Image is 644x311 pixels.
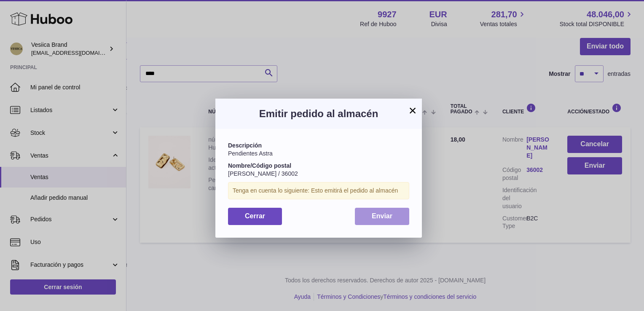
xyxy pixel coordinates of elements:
button: × [408,105,418,115]
button: Cerrar [228,208,282,225]
span: [PERSON_NAME] / 36002 [228,170,298,177]
span: Pendientes Astra [228,150,273,157]
div: Tenga en cuenta lo siguiente: Esto emitirá el pedido al almacén [228,182,409,199]
h3: Emitir pedido al almacén [228,107,409,121]
span: Cerrar [245,212,265,220]
strong: Nombre/Código postal [228,162,291,169]
span: Enviar [372,212,392,220]
strong: Descripción [228,142,262,149]
button: Enviar [355,208,409,225]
